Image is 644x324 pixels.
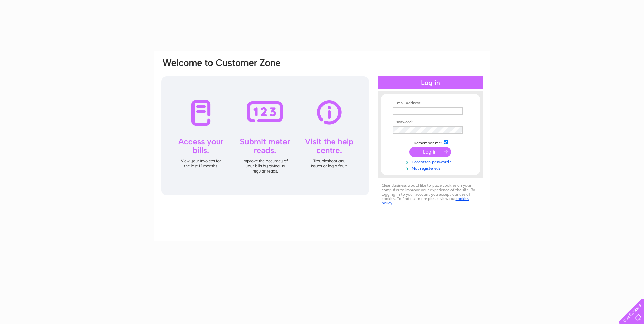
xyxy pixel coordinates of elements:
[391,120,470,125] th: Password:
[393,165,470,171] a: Not registered?
[391,101,470,106] th: Email Address:
[393,158,470,165] a: Forgotten password?
[391,139,470,146] td: Remember me?
[409,147,451,157] input: Submit
[378,180,483,209] div: Clear Business would like to place cookies on your computer to improve your experience of the sit...
[382,196,469,205] a: cookies policy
